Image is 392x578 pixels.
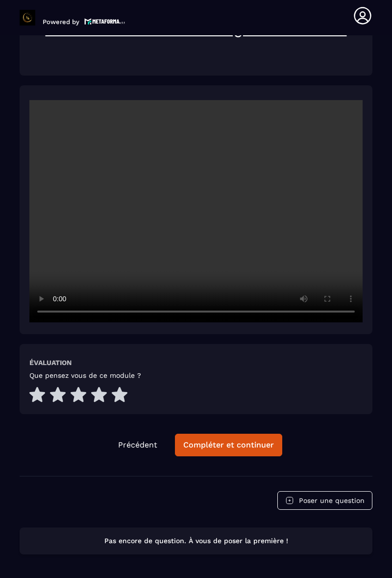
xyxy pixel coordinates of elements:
img: logo-branding [20,10,35,26]
button: Précédent [110,434,165,456]
button: Poser une question [277,491,372,510]
img: logo [84,17,125,26]
h6: Évaluation [29,359,72,367]
button: Compléter et continuer [175,434,282,456]
div: Compléter et continuer [183,440,274,450]
h5: Que pensez vous de ce module ? [29,371,141,379]
p: Powered by [43,18,79,26]
p: Pas encore de question. À vous de poser la première ! [28,536,364,546]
